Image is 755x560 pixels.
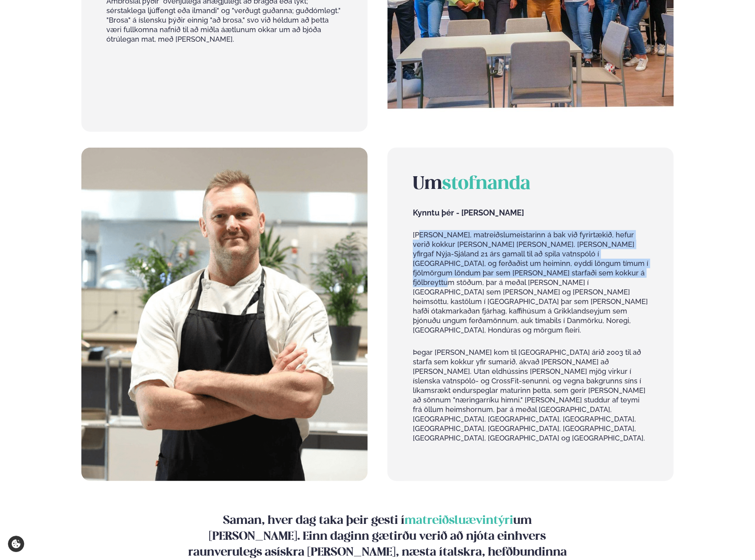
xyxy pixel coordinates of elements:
[413,348,648,443] p: Þegar [PERSON_NAME] kom til [GEOGRAPHIC_DATA] árið 2003 til að starfa sem kokkur yfir sumarið, ák...
[413,173,648,195] h2: Um
[81,148,367,481] img: image alt
[8,536,24,552] a: Cookie settings
[413,208,648,217] span: Kynntu þér - [PERSON_NAME]
[404,515,513,526] span: matreiðsluævintýri
[442,175,530,193] span: stofnanda
[413,230,648,335] p: [PERSON_NAME], matreiðslumeistarinn á bak við fyrirtækið, hefur verið kokkur [PERSON_NAME] [PERSO...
